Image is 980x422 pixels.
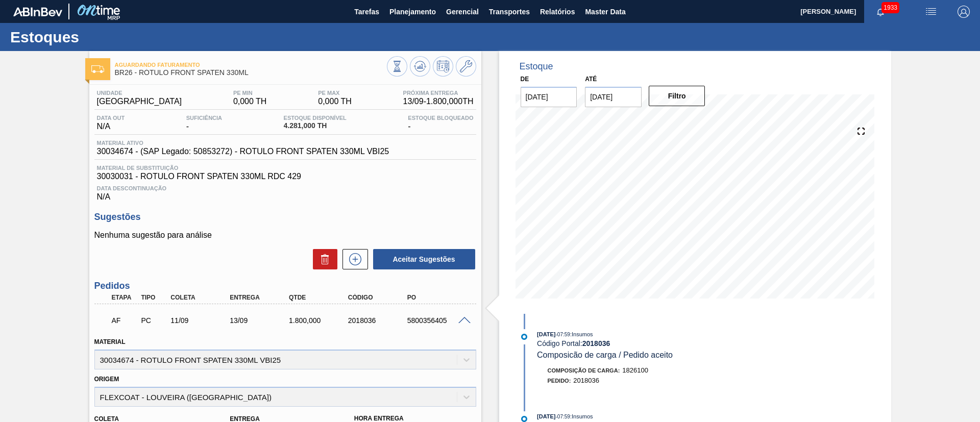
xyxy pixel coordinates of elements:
[94,281,476,291] h3: Pedidos
[520,61,553,72] div: Estoque
[585,76,597,83] label: Até
[521,416,527,422] img: atual
[556,414,570,419] span: - 07:59
[521,334,527,340] img: atual
[138,316,169,325] div: Pedido de Compra
[97,90,182,96] span: Unidade
[354,6,379,18] span: Tarefas
[582,339,610,347] strong: 2018036
[115,69,387,77] span: BR26 - RÓTULO FRONT SPATEN 330ML
[227,294,293,301] div: Entrega
[585,87,642,107] input: dd/mm/yyyy
[10,31,191,43] h1: Estoques
[97,115,125,121] span: Data out
[405,316,471,325] div: 5800356405
[94,115,128,131] div: N/A
[573,377,599,384] span: 2018036
[622,366,648,374] span: 1826100
[537,351,673,359] span: Composicão de carga / Pedido aceito
[94,376,119,383] label: Origem
[548,378,571,384] span: Pedido :
[433,56,453,77] button: Programar Estoque
[403,90,474,96] span: Próxima Entrega
[556,332,570,337] span: - 07:59
[308,249,337,269] div: Excluir Sugestões
[186,115,222,121] span: Suficiência
[373,249,475,269] button: Aceitar Sugestões
[881,2,899,13] span: 1933
[94,181,476,202] div: N/A
[456,56,476,77] button: Ir ao Master Data / Geral
[91,65,104,73] img: Ícone
[286,316,353,325] div: 1.800,000
[925,6,937,18] img: userActions
[408,115,473,121] span: Estoque Bloqueado
[97,147,389,156] span: 30034674 - (SAP Legado: 50853272) - ROTULO FRONT SPATEN 330ML VBI25
[233,97,267,106] span: 0,000 TH
[115,62,387,68] span: Aguardando Faturamento
[94,231,476,240] p: Nenhuma sugestão para análise
[97,185,474,191] span: Data Descontinuação
[109,294,140,301] div: Etapa
[446,6,479,18] span: Gerencial
[570,413,593,419] span: : Insumos
[286,294,353,301] div: Qtde
[521,87,577,107] input: dd/mm/yyyy
[537,331,555,337] span: [DATE]
[168,294,234,301] div: Coleta
[387,56,407,77] button: Visão Geral dos Estoques
[97,172,474,181] span: 30030031 - ROTULO FRONT SPATEN 330ML RDC 429
[346,316,412,325] div: 2018036
[233,90,267,96] span: PE MIN
[112,316,137,325] p: AF
[368,248,476,270] div: Aceitar Sugestões
[337,249,368,269] div: Nova sugestão
[410,56,430,77] button: Atualizar Gráfico
[13,7,62,16] img: TNhmsLtSVTkK8tSr43FrP2fwEKptu5GPRR3wAAAABJRU5ErkJggg==
[864,5,897,19] button: Notificações
[537,413,555,419] span: [DATE]
[97,140,389,146] span: Material ativo
[94,338,126,345] label: Material
[346,294,412,301] div: Código
[389,6,436,18] span: Planejamento
[585,6,625,18] span: Master Data
[521,76,529,83] label: De
[318,90,352,96] span: PE MAX
[403,97,474,106] span: 13/09 - 1.800,000 TH
[489,6,530,18] span: Transportes
[284,122,347,130] span: 4.281,000 TH
[109,309,140,332] div: Aguardando Faturamento
[97,97,182,106] span: [GEOGRAPHIC_DATA]
[570,331,593,337] span: : Insumos
[284,115,347,121] span: Estoque Disponível
[958,6,970,18] img: Logout
[537,339,779,347] div: Código Portal:
[227,316,293,325] div: 13/09/2025
[138,294,169,301] div: Tipo
[405,115,476,131] div: -
[548,367,620,374] span: Composição de Carga :
[405,294,471,301] div: PO
[318,97,352,106] span: 0,000 TH
[184,115,225,131] div: -
[97,165,474,171] span: Material de Substituição
[168,316,234,325] div: 11/09/2025
[649,86,705,106] button: Filtro
[94,212,476,222] h3: Sugestões
[540,6,575,18] span: Relatórios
